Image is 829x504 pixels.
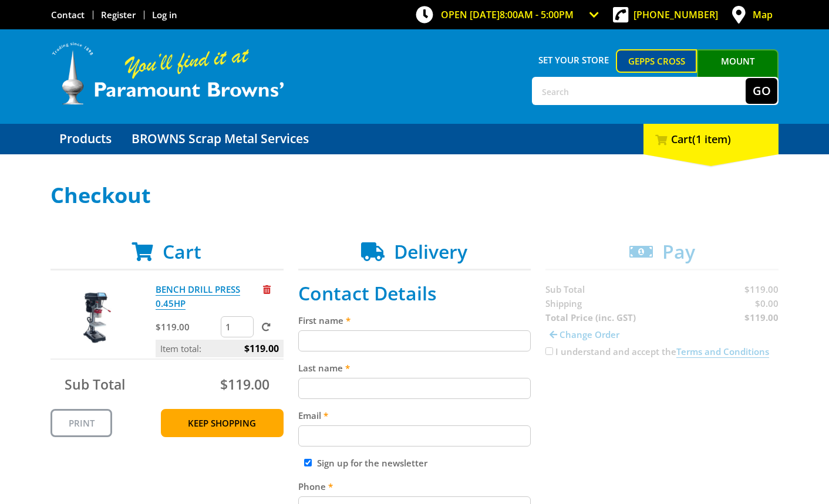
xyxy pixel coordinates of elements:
[263,283,271,295] a: Remove from cart
[220,375,269,394] span: $119.00
[50,124,120,154] a: Go to the Products page
[244,340,279,357] span: $119.00
[298,408,531,422] label: Email
[697,49,779,94] a: Mount [PERSON_NAME]
[616,49,697,73] a: Gepps Cross
[298,282,531,305] h2: Contact Details
[50,409,112,437] a: Print
[50,41,285,106] img: Paramount Browns'
[532,49,616,70] span: Set your store
[298,313,531,327] label: First name
[50,184,779,207] h1: Checkout
[441,8,574,21] span: OPEN [DATE]
[62,282,132,353] img: BENCH DRILL PRESS 0.45HP
[156,340,284,357] p: Item total:
[123,124,318,154] a: Go to the BROWNS Scrap Metal Services page
[692,132,731,146] span: (1 item)
[317,457,427,469] label: Sign up for the newsletter
[156,283,240,310] a: BENCH DRILL PRESS 0.45HP
[533,78,746,104] input: Search
[500,8,574,21] span: 8:00am - 5:00pm
[101,9,136,21] a: Go to the registration page
[163,239,201,264] span: Cart
[65,375,125,394] span: Sub Total
[746,78,777,104] button: Go
[161,409,284,437] a: Keep Shopping
[643,124,779,154] div: Cart
[298,361,531,375] label: Last name
[152,9,177,21] a: Log in
[298,479,531,493] label: Phone
[298,330,531,351] input: Please enter your first name.
[298,378,531,399] input: Please enter your last name.
[156,320,218,334] p: $119.00
[51,9,85,21] a: Go to the Contact page
[394,239,467,264] span: Delivery
[298,425,531,447] input: Please enter your email address.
